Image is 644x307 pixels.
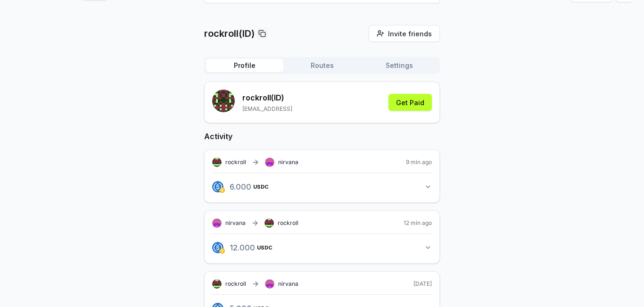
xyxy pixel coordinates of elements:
[206,59,283,72] button: Profile
[225,280,246,288] span: rockroll
[369,25,440,42] button: Invite friends
[219,187,225,193] img: logo.png
[406,158,432,166] span: 9 min ago
[388,29,432,39] span: Invite friends
[212,242,223,253] img: logo.png
[204,27,255,40] p: rockroll(ID)
[225,158,246,166] span: rockroll
[278,158,298,166] span: nirvana
[212,181,223,192] img: logo.png
[212,240,432,256] button: 12.000USDC
[283,59,361,72] button: Routes
[204,131,440,142] h2: Activity
[257,245,272,250] span: USDC
[219,248,225,254] img: logo.png
[361,59,438,72] button: Settings
[242,92,292,103] p: rockroll (ID)
[278,219,298,227] span: rockroll
[242,105,292,113] p: [EMAIL_ADDRESS]
[404,219,432,227] span: 12 min ago
[225,219,246,227] span: nirvana
[212,179,432,195] button: 6.000USDC
[413,280,432,288] span: [DATE]
[388,94,432,111] button: Get Paid
[278,280,298,288] span: nirvana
